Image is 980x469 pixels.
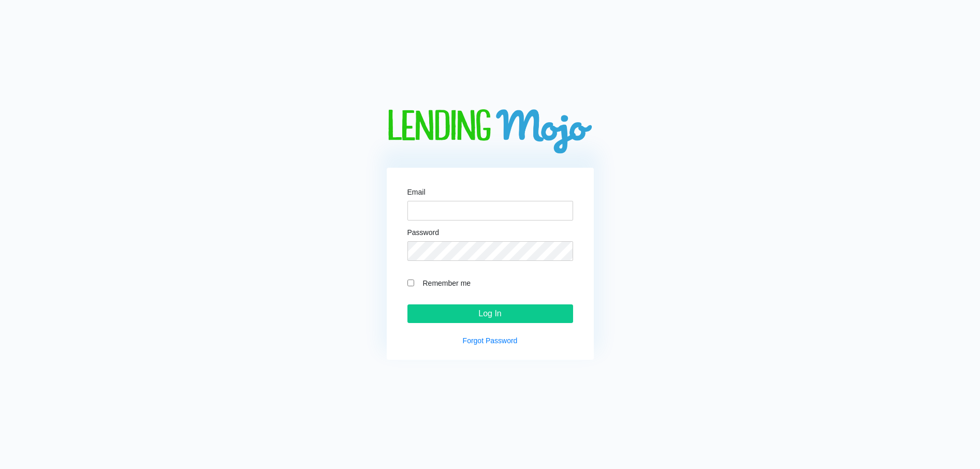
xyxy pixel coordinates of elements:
[407,229,439,236] label: Password
[407,188,426,196] label: Email
[387,109,594,155] img: logo-big.png
[407,304,573,323] input: Log In
[418,277,573,289] label: Remember me
[463,336,518,345] a: Forgot Password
